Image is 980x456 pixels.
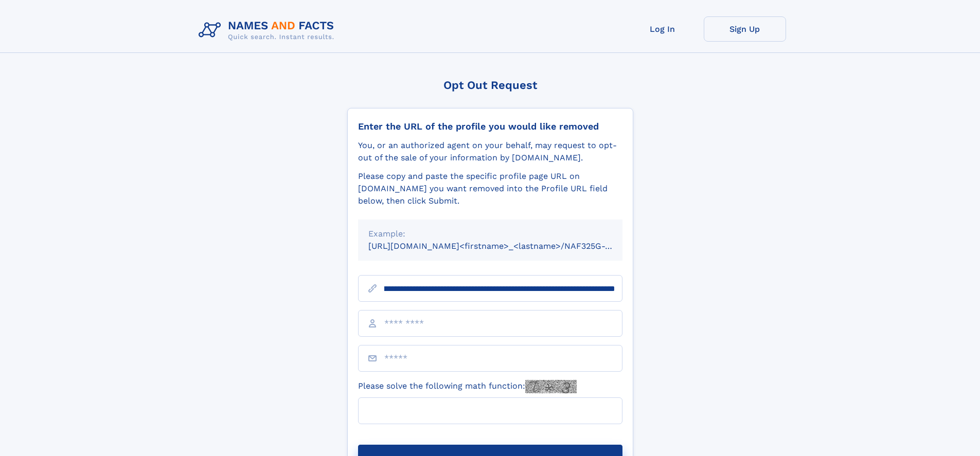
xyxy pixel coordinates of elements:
[368,228,612,240] div: Example:
[358,170,622,207] div: Please copy and paste the specific profile page URL on [DOMAIN_NAME] you want removed into the Pr...
[358,121,622,132] div: Enter the URL of the profile you would like removed
[368,241,642,251] small: [URL][DOMAIN_NAME]<firstname>_<lastname>/NAF325G-xxxxxxxx
[621,16,704,42] a: Log In
[704,16,786,42] a: Sign Up
[347,79,633,92] div: Opt Out Request
[358,139,622,164] div: You, or an authorized agent on your behalf, may request to opt-out of the sale of your informatio...
[358,380,577,393] label: Please solve the following math function:
[194,16,343,44] img: Logo Names and Facts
